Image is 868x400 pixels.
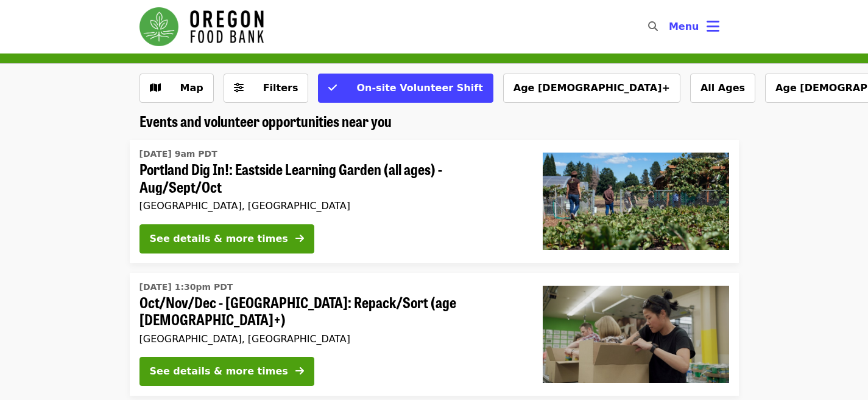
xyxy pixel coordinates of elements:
time: [DATE] 1:30pm PDT [139,281,233,294]
div: See details & more times [150,364,288,379]
div: [GEOGRAPHIC_DATA], [GEOGRAPHIC_DATA] [139,333,523,345]
span: On-site Volunteer Shift [356,82,482,94]
button: Filters (0 selected) [224,74,309,103]
button: Show map view [139,74,214,103]
input: Search [665,12,675,41]
img: Portland Dig In!: Eastside Learning Garden (all ages) - Aug/Sept/Oct organized by Oregon Food Bank [543,153,729,250]
span: Filters [263,82,298,94]
span: Events and volunteer opportunities near you [139,110,392,131]
div: See details & more times [150,232,288,246]
a: See details for "Oct/Nov/Dec - Portland: Repack/Sort (age 8+)" [130,273,739,396]
time: [DATE] 9am PDT [139,148,217,160]
button: On-site Volunteer Shift [318,74,493,103]
div: [GEOGRAPHIC_DATA], [GEOGRAPHIC_DATA] [139,200,523,212]
span: Oct/Nov/Dec - [GEOGRAPHIC_DATA]: Repack/Sort (age [DEMOGRAPHIC_DATA]+) [139,294,523,329]
button: All Ages [690,74,755,103]
i: arrow-right icon [295,365,304,377]
i: check icon [328,82,337,94]
img: Oct/Nov/Dec - Portland: Repack/Sort (age 8+) organized by Oregon Food Bank [543,286,729,383]
i: arrow-right icon [295,233,304,244]
i: search icon [648,21,658,32]
button: See details & more times [139,224,314,253]
i: map icon [150,82,161,94]
img: Oregon Food Bank - Home [139,7,264,46]
span: Map [180,82,203,94]
button: Age [DEMOGRAPHIC_DATA]+ [503,74,680,103]
button: Toggle account menu [659,12,729,41]
a: See details for "Portland Dig In!: Eastside Learning Garden (all ages) - Aug/Sept/Oct" [130,140,739,263]
i: sliders-h icon [234,82,244,94]
button: See details & more times [139,357,314,386]
span: Portland Dig In!: Eastside Learning Garden (all ages) - Aug/Sept/Oct [139,160,523,196]
span: Menu [669,21,699,32]
i: bars icon [707,18,719,35]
